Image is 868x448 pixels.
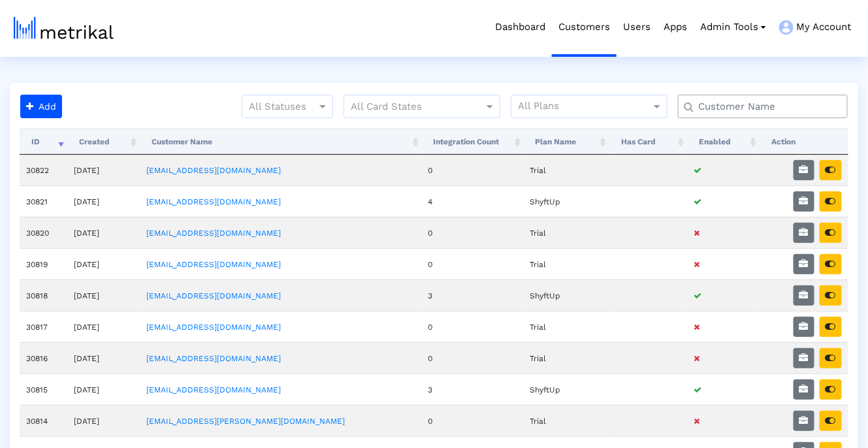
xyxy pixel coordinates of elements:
[422,311,524,342] td: 0
[422,217,524,248] td: 0
[524,280,610,311] td: ShyftUp
[67,129,140,155] th: Created: activate to sort column ascending
[20,129,67,155] th: ID: activate to sort column ascending
[20,95,62,118] button: Add
[67,374,140,405] td: [DATE]
[146,260,281,269] a: [EMAIL_ADDRESS][DOMAIN_NAME]
[20,185,67,217] td: 30821
[422,129,524,155] th: Integration Count: activate to sort column ascending
[146,197,281,206] a: [EMAIL_ADDRESS][DOMAIN_NAME]
[524,342,610,374] td: Trial
[20,155,67,185] td: 30822
[146,166,281,175] a: [EMAIL_ADDRESS][DOMAIN_NAME]
[20,311,67,342] td: 30817
[351,99,470,116] input: All Card States
[67,405,140,436] td: [DATE]
[524,405,610,436] td: Trial
[689,100,843,114] input: Customer Name
[67,155,140,185] td: [DATE]
[524,217,610,248] td: Trial
[20,374,67,405] td: 30815
[14,17,114,39] img: metrical-logo-light.png
[146,417,345,426] a: [EMAIL_ADDRESS][PERSON_NAME][DOMAIN_NAME]
[524,248,610,280] td: Trial
[524,311,610,342] td: Trial
[146,354,281,363] a: [EMAIL_ADDRESS][DOMAIN_NAME]
[422,280,524,311] td: 3
[422,342,524,374] td: 0
[779,20,794,35] img: my-account-menu-icon.png
[20,405,67,436] td: 30814
[20,342,67,374] td: 30816
[67,342,140,374] td: [DATE]
[20,217,67,248] td: 30820
[20,280,67,311] td: 30818
[422,374,524,405] td: 3
[146,291,281,300] a: [EMAIL_ADDRESS][DOMAIN_NAME]
[67,217,140,248] td: [DATE]
[422,248,524,280] td: 0
[524,129,610,155] th: Plan Name: activate to sort column ascending
[146,229,281,238] a: [EMAIL_ADDRESS][DOMAIN_NAME]
[760,129,848,155] th: Action
[20,248,67,280] td: 30819
[146,323,281,332] a: [EMAIL_ADDRESS][DOMAIN_NAME]
[518,99,653,116] input: All Plans
[524,185,610,217] td: ShyftUp
[687,129,760,155] th: Enabled: activate to sort column ascending
[67,280,140,311] td: [DATE]
[146,385,281,394] a: [EMAIL_ADDRESS][DOMAIN_NAME]
[422,405,524,436] td: 0
[524,374,610,405] td: ShyftUp
[524,155,610,185] td: Trial
[140,129,422,155] th: Customer Name: activate to sort column ascending
[67,248,140,280] td: [DATE]
[609,129,687,155] th: Has Card: activate to sort column ascending
[67,185,140,217] td: [DATE]
[422,185,524,217] td: 4
[422,155,524,185] td: 0
[67,311,140,342] td: [DATE]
